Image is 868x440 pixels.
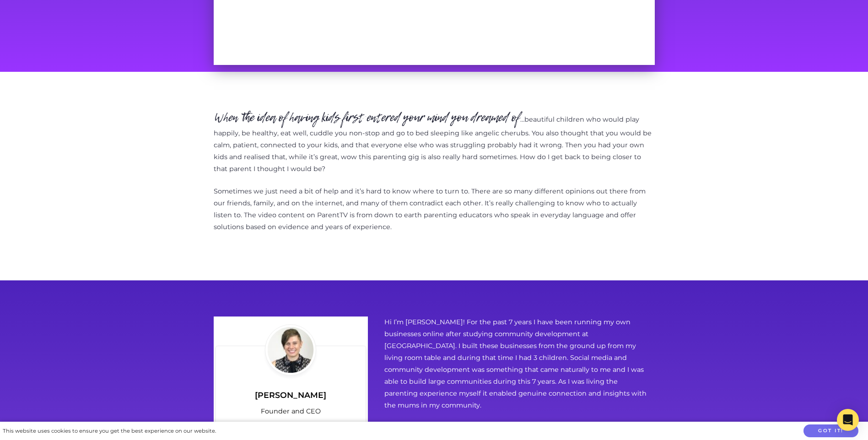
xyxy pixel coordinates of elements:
p: Hi I’m [PERSON_NAME]! For the past 7 years I have been running my own businesses online after stu... [384,317,649,411]
h5: [PERSON_NAME] [238,390,344,400]
button: Got it! [803,424,858,438]
div: Open Intercom Messenger [837,409,859,431]
em: When the idea of having kids first entered your mind you dreamed of [214,109,519,125]
img: Image-from-iOS-copy-90x90.jpg [265,324,316,376]
p: Sometimes we just need a bit of help and it’s hard to know where to turn to. There are so many di... [214,186,655,233]
div: This website uses cookies to ensure you get the best experience on our website. [3,426,216,436]
li: Founder and CEO [261,406,321,418]
p: …beautiful children who would play happily, be healthy, eat well, cuddle you non-stop and go to b... [214,108,655,175]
